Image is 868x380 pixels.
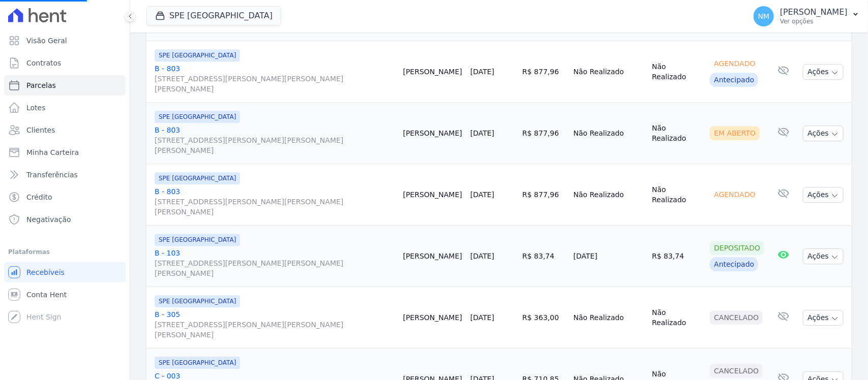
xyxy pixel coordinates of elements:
[4,142,126,163] a: Minha Carteira
[518,164,569,226] td: R$ 877,96
[648,41,706,103] td: Não Realizado
[710,310,763,325] div: Cancelado
[518,41,569,103] td: R$ 877,96
[399,287,466,349] td: [PERSON_NAME]
[710,364,763,378] div: Cancelado
[399,164,466,226] td: [PERSON_NAME]
[803,187,844,203] button: Ações
[26,80,56,90] span: Parcelas
[710,126,760,140] div: Em Aberto
[803,125,844,141] button: Ações
[470,191,494,199] a: [DATE]
[780,7,848,17] p: [PERSON_NAME]
[146,6,281,25] button: SPE [GEOGRAPHIC_DATA]
[26,103,46,113] span: Lotes
[803,248,844,264] button: Ações
[155,357,240,369] span: SPE [GEOGRAPHIC_DATA]
[399,226,466,287] td: [PERSON_NAME]
[155,295,240,307] span: SPE [GEOGRAPHIC_DATA]
[4,30,126,51] a: Visão Geral
[570,226,648,287] td: [DATE]
[155,172,240,184] span: SPE [GEOGRAPHIC_DATA]
[155,64,395,94] a: B - 803[STREET_ADDRESS][PERSON_NAME][PERSON_NAME][PERSON_NAME]
[26,147,79,157] span: Minha Carteira
[26,290,67,300] span: Conta Hent
[155,74,395,94] span: [STREET_ADDRESS][PERSON_NAME][PERSON_NAME][PERSON_NAME]
[8,246,122,258] div: Plataformas
[155,248,395,278] a: B - 103[STREET_ADDRESS][PERSON_NAME][PERSON_NAME][PERSON_NAME]
[570,164,648,226] td: Não Realizado
[155,197,395,217] span: [STREET_ADDRESS][PERSON_NAME][PERSON_NAME][PERSON_NAME]
[710,56,759,71] div: Agendado
[155,125,395,155] a: B - 803[STREET_ADDRESS][PERSON_NAME][PERSON_NAME][PERSON_NAME]
[26,214,71,225] span: Negativação
[155,49,240,61] span: SPE [GEOGRAPHIC_DATA]
[648,226,706,287] td: R$ 83,74
[4,98,126,118] a: Lotes
[570,103,648,164] td: Não Realizado
[155,186,395,217] a: B - 803[STREET_ADDRESS][PERSON_NAME][PERSON_NAME][PERSON_NAME]
[470,129,494,137] a: [DATE]
[745,2,868,30] button: NM [PERSON_NAME] Ver opções
[155,320,395,340] span: [STREET_ADDRESS][PERSON_NAME][PERSON_NAME][PERSON_NAME]
[710,73,758,87] div: Antecipado
[4,187,126,207] a: Crédito
[710,187,759,202] div: Agendado
[803,64,844,80] button: Ações
[518,226,569,287] td: R$ 83,74
[26,36,67,46] span: Visão Geral
[570,287,648,349] td: Não Realizado
[710,241,764,255] div: Depositado
[758,13,770,20] span: NM
[26,58,61,68] span: Contratos
[648,103,706,164] td: Não Realizado
[803,310,844,326] button: Ações
[26,170,78,180] span: Transferências
[4,53,126,73] a: Contratos
[710,257,758,271] div: Antecipado
[4,75,126,96] a: Parcelas
[648,287,706,349] td: Não Realizado
[155,309,395,340] a: B - 305[STREET_ADDRESS][PERSON_NAME][PERSON_NAME][PERSON_NAME]
[4,120,126,140] a: Clientes
[518,287,569,349] td: R$ 363,00
[26,125,55,135] span: Clientes
[470,68,494,76] a: [DATE]
[4,165,126,185] a: Transferências
[4,262,126,282] a: Recebíveis
[648,164,706,226] td: Não Realizado
[4,209,126,230] a: Negativação
[399,41,466,103] td: [PERSON_NAME]
[155,258,395,278] span: [STREET_ADDRESS][PERSON_NAME][PERSON_NAME][PERSON_NAME]
[4,284,126,305] a: Conta Hent
[470,252,494,260] a: [DATE]
[155,135,395,155] span: [STREET_ADDRESS][PERSON_NAME][PERSON_NAME][PERSON_NAME]
[780,17,848,25] p: Ver opções
[26,267,65,277] span: Recebíveis
[470,313,494,322] a: [DATE]
[155,111,240,123] span: SPE [GEOGRAPHIC_DATA]
[155,234,240,246] span: SPE [GEOGRAPHIC_DATA]
[518,103,569,164] td: R$ 877,96
[570,41,648,103] td: Não Realizado
[26,192,52,202] span: Crédito
[399,103,466,164] td: [PERSON_NAME]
